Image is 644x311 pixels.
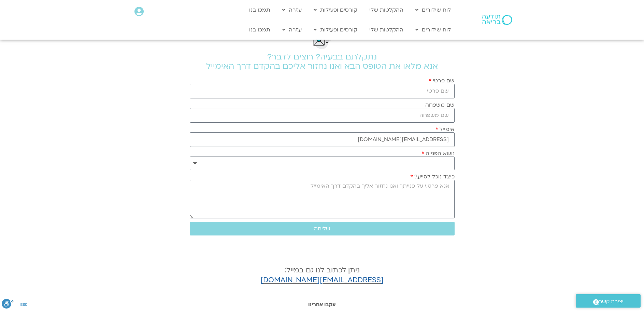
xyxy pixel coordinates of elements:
[190,108,455,123] input: שם משפחה
[412,23,454,36] a: לוח שידורים
[435,126,455,132] label: אימייל
[410,174,455,180] label: כיצד נוכל לסייע?
[246,3,274,16] a: תמכו בנו
[190,132,455,147] input: אימייל
[576,294,641,308] a: יצירת קשר
[412,3,454,16] a: לוח שידורים
[425,102,455,108] label: שם משפחה
[366,3,407,16] a: ההקלטות שלי
[310,23,361,36] a: קורסים ופעילות
[429,78,455,84] label: שם פרטי
[366,23,407,36] a: ההקלטות שלי
[190,266,455,285] h4: ניתן לכתוב לנו גם במייל:
[190,78,455,239] form: טופס חדש
[482,15,512,25] img: תודעה בריאה
[190,84,455,98] input: שם פרטי
[260,275,384,285] a: [EMAIL_ADDRESS][DOMAIN_NAME]
[279,3,305,16] a: עזרה
[310,3,361,16] a: קורסים ופעילות
[279,23,305,36] a: עזרה
[314,226,330,232] span: שליחה
[190,222,455,235] button: שליחה
[190,52,455,71] h2: נתקלתם בבעיה? רוצים לדבר? אנא מלאו את הטופס הבא ואנו נחזור אליכם בהקדם דרך האימייל
[421,150,455,157] label: נושא הפנייה
[246,23,274,36] a: תמכו בנו
[599,297,624,306] span: יצירת קשר
[193,301,451,308] h3: עקבו אחרינו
